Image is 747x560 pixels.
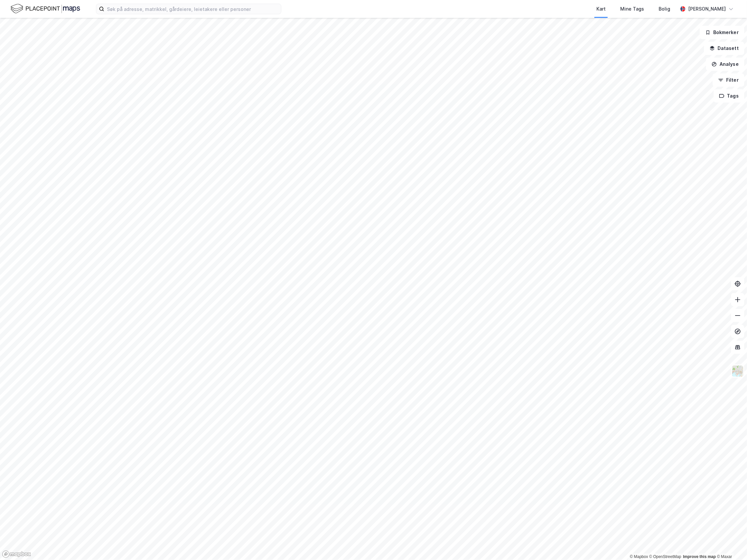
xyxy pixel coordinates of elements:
[731,365,744,377] img: Z
[2,550,31,558] a: Mapbox homepage
[630,554,648,559] a: Mapbox
[713,73,744,87] button: Filter
[688,5,726,13] div: [PERSON_NAME]
[700,26,744,39] button: Bokmerker
[596,5,606,13] div: Kart
[683,554,716,559] a: Improve this map
[649,554,681,559] a: OpenStreetMap
[704,42,744,55] button: Datasett
[714,528,747,560] iframe: Chat Widget
[706,58,744,71] button: Analyse
[659,5,670,13] div: Bolig
[714,528,747,560] div: Kontrollprogram for chat
[714,89,744,103] button: Tags
[11,3,80,15] img: logo.f888ab2527a4732fd821a326f86c7f29.svg
[104,4,281,14] input: Søk på adresse, matrikkel, gårdeiere, leietakere eller personer
[620,5,644,13] div: Mine Tags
